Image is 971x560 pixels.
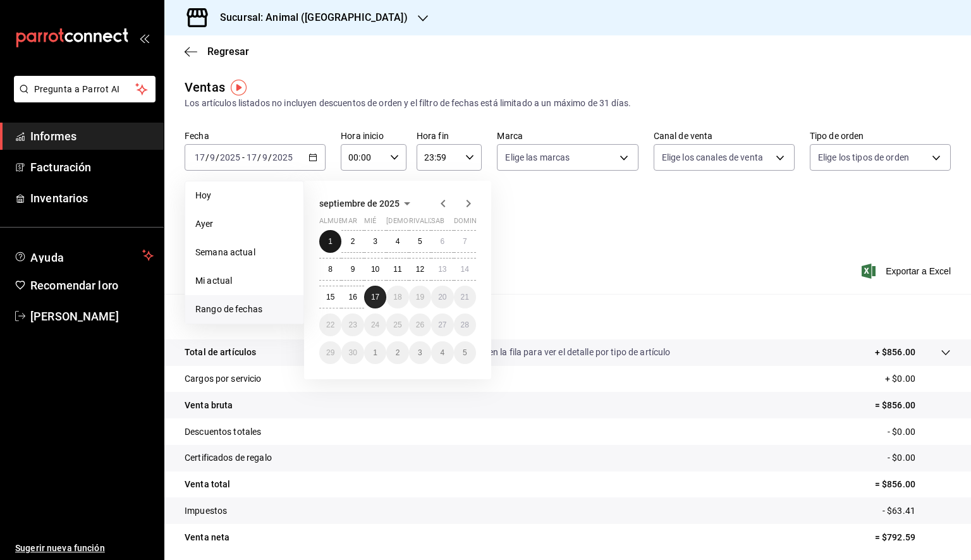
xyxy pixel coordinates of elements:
[438,293,446,301] font: 20
[30,251,64,264] font: Ayuda
[431,286,453,308] button: 20 de septiembre de 2025
[416,265,424,274] font: 12
[185,479,230,489] font: Venta total
[654,131,713,141] font: Canal de venta
[371,293,379,301] abbr: 17 de septiembre de 2025
[231,80,247,95] img: Marcador de información sobre herramientas
[195,190,211,200] font: Hoy
[30,161,91,174] font: Facturación
[371,265,379,274] abbr: 10 de septiembre de 2025
[207,46,249,58] font: Regresar
[373,348,377,357] abbr: 1 de octubre de 2025
[34,84,120,94] font: Pregunta a Parrot AI
[326,348,334,357] font: 29
[393,265,401,274] font: 11
[30,310,119,323] font: [PERSON_NAME]
[818,152,909,162] font: Elige los tipos de orden
[328,265,333,274] font: 8
[505,152,570,162] font: Elige las marcas
[364,341,386,364] button: 1 de octubre de 2025
[185,347,256,357] font: Total de artículos
[371,320,379,329] font: 24
[454,258,476,281] button: 14 de septiembre de 2025
[216,152,219,162] font: /
[205,152,209,162] font: /
[885,374,915,384] font: + $0.00
[319,341,341,364] button: 29 de septiembre de 2025
[461,320,469,329] font: 28
[185,80,225,95] font: Ventas
[319,258,341,281] button: 8 de septiembre de 2025
[386,258,408,281] button: 11 de septiembre de 2025
[319,217,357,225] font: almuerzo
[463,237,467,246] font: 7
[341,286,363,308] button: 16 de septiembre de 2025
[220,11,408,23] font: Sucursal: Animal ([GEOGRAPHIC_DATA])
[454,217,484,225] font: dominio
[386,286,408,308] button: 18 de septiembre de 2025
[341,258,363,281] button: 9 de septiembre de 2025
[438,265,446,274] abbr: 13 de septiembre de 2025
[386,313,408,336] button: 25 de septiembre de 2025
[431,258,453,281] button: 13 de septiembre de 2025
[463,348,467,357] font: 5
[185,131,209,141] font: Fecha
[440,237,444,246] font: 6
[364,217,376,230] abbr: miércoles
[882,506,915,516] font: - $63.41
[209,152,216,162] input: --
[326,320,334,329] font: 22
[257,152,261,162] font: /
[326,320,334,329] abbr: 22 de septiembre de 2025
[418,237,422,246] font: 5
[319,198,400,209] font: septiembre de 2025
[497,131,523,141] font: Marca
[431,217,444,225] font: sab
[409,286,431,308] button: 19 de septiembre de 2025
[875,479,915,489] font: = $856.00
[185,46,249,58] button: Regresar
[416,293,424,301] abbr: 19 de septiembre de 2025
[440,348,444,357] font: 4
[409,313,431,336] button: 26 de septiembre de 2025
[386,341,408,364] button: 2 de octubre de 2025
[319,196,415,211] button: septiembre de 2025
[185,427,261,437] font: Descuentos totales
[373,237,377,246] abbr: 3 de septiembre de 2025
[386,230,408,253] button: 4 de septiembre de 2025
[454,286,476,308] button: 21 de septiembre de 2025
[409,217,444,230] abbr: viernes
[393,320,401,329] font: 25
[328,237,333,246] abbr: 1 de septiembre de 2025
[30,279,118,292] font: Recomendar loro
[662,152,763,162] font: Elige los canales de venta
[195,276,232,286] font: Mi actual
[864,264,951,279] button: Exportar a Excel
[418,348,422,357] font: 3
[326,348,334,357] abbr: 29 de septiembre de 2025
[440,348,444,357] abbr: 4 de octubre de 2025
[461,293,469,301] font: 21
[185,98,631,108] font: Los artículos listados no incluyen descuentos de orden y el filtro de fechas está limitado a un m...
[326,293,334,301] font: 15
[438,265,446,274] font: 13
[409,230,431,253] button: 5 de septiembre de 2025
[195,247,255,257] font: Semana actual
[348,293,357,301] abbr: 16 de septiembre de 2025
[440,237,444,246] abbr: 6 de septiembre de 2025
[185,453,272,463] font: Certificados de regalo
[875,532,915,542] font: = $792.59
[348,320,357,329] abbr: 23 de septiembre de 2025
[364,217,376,225] font: mié
[396,237,400,246] font: 4
[461,265,469,274] abbr: 14 de septiembre de 2025
[875,400,915,410] font: = $856.00
[431,313,453,336] button: 27 de septiembre de 2025
[364,258,386,281] button: 10 de septiembre de 2025
[461,265,469,274] font: 14
[386,217,461,225] font: [DEMOGRAPHIC_DATA]
[393,293,401,301] font: 18
[364,286,386,308] button: 17 de septiembre de 2025
[393,265,401,274] abbr: 11 de septiembre de 2025
[341,217,357,225] font: mar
